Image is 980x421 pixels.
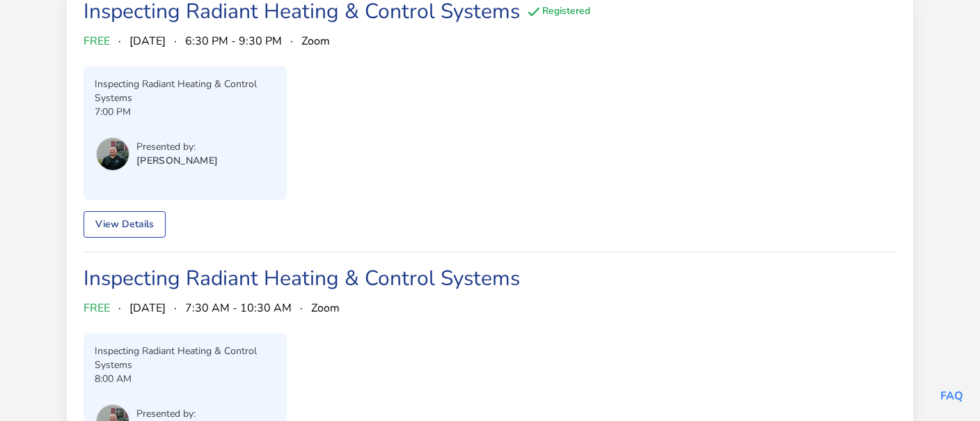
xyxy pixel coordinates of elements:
span: · [118,300,121,316]
p: 7:00 PM [95,105,276,119]
p: 8:00 AM [95,372,276,386]
span: · [174,300,177,316]
span: · [300,300,303,316]
p: [PERSON_NAME] [136,154,219,168]
span: [DATE] [129,33,166,49]
span: FREE [84,33,110,49]
span: [DATE] [129,300,166,316]
a: FAQ [940,388,963,404]
a: View Details [84,211,166,238]
span: Zoom [301,33,330,49]
a: Inspecting Radiant Heating & Control Systems [84,264,520,293]
p: Inspecting Radiant Heating & Control Systems [95,77,276,105]
p: Presented by: [136,140,219,154]
span: Zoom [311,300,340,316]
span: · [174,33,177,49]
p: Inspecting Radiant Heating & Control Systems [95,344,276,372]
span: 6:30 PM - 9:30 PM [185,33,282,49]
span: · [290,33,293,49]
div: Registered [525,3,590,20]
span: FREE [84,300,110,316]
p: Presented by: [136,407,219,421]
button: User menu [95,136,131,172]
span: 7:30 AM - 10:30 AM [185,300,292,316]
img: Chris Long [96,137,129,171]
span: · [118,33,121,49]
